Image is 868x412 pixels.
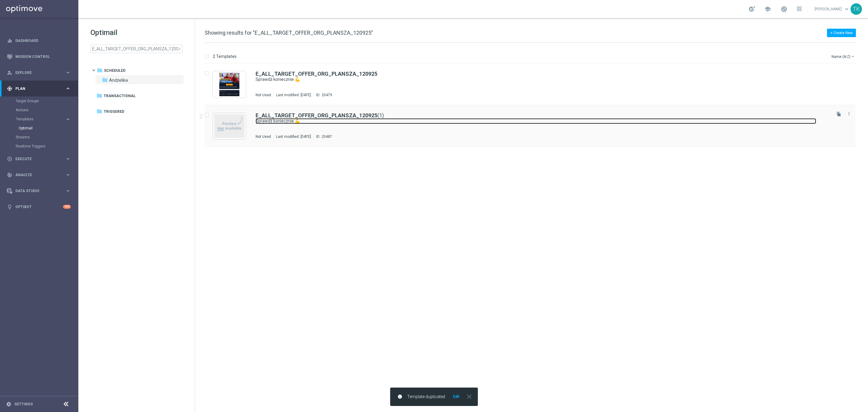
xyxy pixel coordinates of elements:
i: folder [96,108,102,114]
div: Not Used [256,93,271,97]
button: file_copy [835,110,843,118]
div: Dashboard [7,33,71,49]
i: keyboard_arrow_right [65,116,71,122]
div: Templates [16,115,78,133]
div: Actions [16,106,78,115]
div: Mission Control [7,49,71,65]
a: Settings [14,402,33,406]
i: file_copy [836,112,841,116]
button: + Create New [827,29,856,37]
span: Template duplicated [407,394,445,399]
div: TK [851,3,862,15]
span: Plan [15,87,65,90]
div: Execute [7,156,65,162]
div: Press SPACE to select this row. [199,64,867,105]
span: Andżelika [109,78,128,83]
a: Actions [16,108,63,113]
button: person_search Explore keyboard_arrow_right [7,70,71,75]
img: noPreview.jpg [214,114,244,138]
a: Mission Control [15,49,71,65]
span: Triggered [104,109,124,114]
img: 20479.jpeg [214,73,244,96]
div: Sprawdź koniecznie 💪 [256,77,830,82]
i: more_vert [847,111,851,116]
div: Data Studio [7,188,65,194]
a: Realtime Triggers [16,144,63,149]
i: keyboard_arrow_right [65,172,71,178]
i: keyboard_arrow_right [65,156,71,162]
button: Mission Control [7,54,71,59]
i: settings [6,401,11,407]
div: Analyze [7,172,65,178]
i: close [465,393,473,401]
a: E_ALL_TARGET_OFFER_ORG_PLANSZA_120925(1) [256,113,384,118]
div: Explore [7,70,65,75]
span: Data Studio [15,189,65,193]
i: keyboard_arrow_right [65,188,71,194]
div: ID: [313,93,332,97]
div: 20487 [322,134,332,139]
i: folder [102,77,108,83]
span: close [177,46,182,51]
input: Search Template [90,45,183,53]
b: E_ALL_TARGET_OFFER_ORG_PLANSZA_120925 [256,112,377,119]
a: E_ALL_TARGET_OFFER_ORG_PLANSZA_120925 [256,71,377,77]
div: Templates [16,117,65,121]
button: track_changes Analyze keyboard_arrow_right [7,173,71,177]
h1: Optimail [90,28,183,37]
button: gps_fixed Plan keyboard_arrow_right [7,86,71,91]
a: [PERSON_NAME]keyboard_arrow_down [814,5,851,14]
b: E_ALL_TARGET_OFFER_ORG_PLANSZA_120925 [256,71,377,77]
div: Sprawdź koniecznie 💪 [256,118,830,124]
a: Streams [16,135,63,140]
div: ID: [313,134,332,139]
button: equalizer Dashboard [7,38,71,43]
p: 2 Templates [213,54,237,59]
div: Optimail [19,124,78,133]
div: Last modified: [DATE] [274,93,313,97]
i: track_changes [7,172,12,178]
div: Target Groups [16,97,78,106]
button: Edit [452,394,460,399]
div: Templates keyboard_arrow_right [16,117,71,122]
span: Explore [15,71,65,74]
i: lightbulb [7,204,12,210]
a: Dashboard [15,33,71,49]
button: Name (A-Z)arrow_drop_down [831,53,856,60]
i: equalizer [7,38,12,43]
div: Streams [16,133,78,142]
span: Transactional [104,93,136,99]
div: +10 [63,205,71,209]
div: Plan [7,86,65,91]
a: Target Groups [16,99,63,103]
a: Optibot [15,199,63,215]
i: arrow_drop_down [851,54,855,59]
div: Last modified: [DATE] [274,134,313,139]
button: lightbulb Optibot +10 [7,204,71,209]
i: play_circle_outline [7,156,12,162]
div: 20479 [322,93,332,97]
i: folder [97,67,103,73]
i: person_search [7,70,12,75]
button: play_circle_outline Execute keyboard_arrow_right [7,157,71,161]
button: Data Studio keyboard_arrow_right [7,189,71,193]
i: folder [96,93,102,99]
span: Showing results for "E_ALL_TARGET_OFFER_ORG_PLANSZA_120925" [205,30,373,36]
i: keyboard_arrow_right [65,86,71,91]
i: keyboard_arrow_right [65,70,71,75]
i: info [398,394,402,399]
i: gps_fixed [7,86,12,91]
span: Analyze [15,173,65,177]
span: school [764,6,771,12]
span: Scheduled [104,68,125,73]
button: more_vert [846,110,852,117]
div: Optibot [7,199,71,215]
a: Sprawdź koniecznie 💪 [256,118,816,124]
